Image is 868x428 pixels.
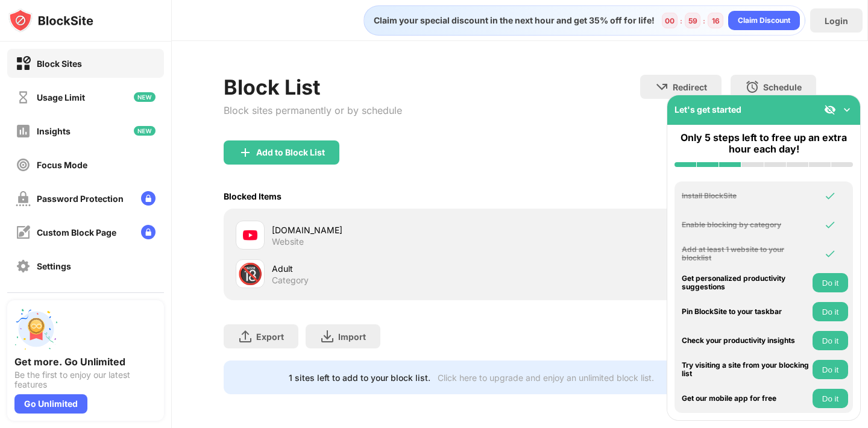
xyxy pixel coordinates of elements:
[824,248,836,260] img: omni-check.svg
[37,227,116,238] div: Custom Block Page
[272,275,309,286] div: Category
[224,191,281,201] div: Blocked Items
[16,259,31,274] img: settings-off.svg
[841,104,853,116] img: omni-setup-toggle.svg
[134,92,156,102] img: new-icon.svg
[289,373,430,383] div: 1 sites left to add to your block list.
[224,104,402,116] div: Block sites permanently or by schedule
[37,261,71,271] div: Settings
[37,92,85,102] div: Usage Limit
[675,104,741,115] div: Let's get started
[682,245,810,263] div: Add at least 1 website to your blocklist
[256,148,325,157] div: Add to Block List
[272,224,520,236] div: [DOMAIN_NAME]
[700,14,708,28] div: :
[16,90,31,105] img: time-usage-off.svg
[14,394,87,414] div: Go Unlimited
[16,157,31,172] img: focus-off.svg
[16,56,31,71] img: block-on.svg
[272,236,304,247] div: Website
[824,104,836,116] img: eye-not-visible.svg
[141,225,156,239] img: lock-menu.svg
[682,274,810,292] div: Get personalized productivity suggestions
[678,14,685,28] div: :
[134,126,156,136] img: new-icon.svg
[688,16,697,25] div: 59
[37,194,124,204] div: Password Protection
[14,307,58,351] img: push-unlimited.svg
[682,336,810,345] div: Check your productivity insights
[237,262,263,286] div: 🔞
[682,394,810,403] div: Get our mobile app for free
[14,370,157,389] div: Be the first to enjoy our latest features
[256,332,284,342] div: Export
[682,307,810,316] div: Pin BlockSite to your taskbar
[682,221,810,229] div: Enable blocking by category
[37,126,71,136] div: Insights
[14,356,157,368] div: Get more. Go Unlimited
[16,191,31,206] img: password-protection-off.svg
[37,160,87,170] div: Focus Mode
[675,132,853,155] div: Only 5 steps left to free up an extra hour each day!
[338,332,366,342] div: Import
[673,82,707,92] div: Redirect
[824,190,836,202] img: omni-check.svg
[8,8,93,33] img: logo-blocksite.svg
[813,302,848,321] button: Do it
[813,273,848,292] button: Do it
[37,58,82,69] div: Block Sites
[813,331,848,350] button: Do it
[712,16,720,25] div: 16
[813,360,848,379] button: Do it
[366,15,655,26] div: Claim your special discount in the next hour and get 35% off for life!
[813,389,848,408] button: Do it
[16,124,31,139] img: insights-off.svg
[682,361,810,379] div: Try visiting a site from your blocking list
[763,82,802,92] div: Schedule
[738,14,790,27] div: Claim Discount
[825,16,848,26] div: Login
[682,192,810,200] div: Install BlockSite
[16,225,31,240] img: customize-block-page-off.svg
[438,373,654,383] div: Click here to upgrade and enjoy an unlimited block list.
[272,262,520,275] div: Adult
[824,219,836,231] img: omni-check.svg
[243,228,257,242] img: favicons
[224,75,402,99] div: Block List
[141,191,156,206] img: lock-menu.svg
[665,16,675,25] div: 00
